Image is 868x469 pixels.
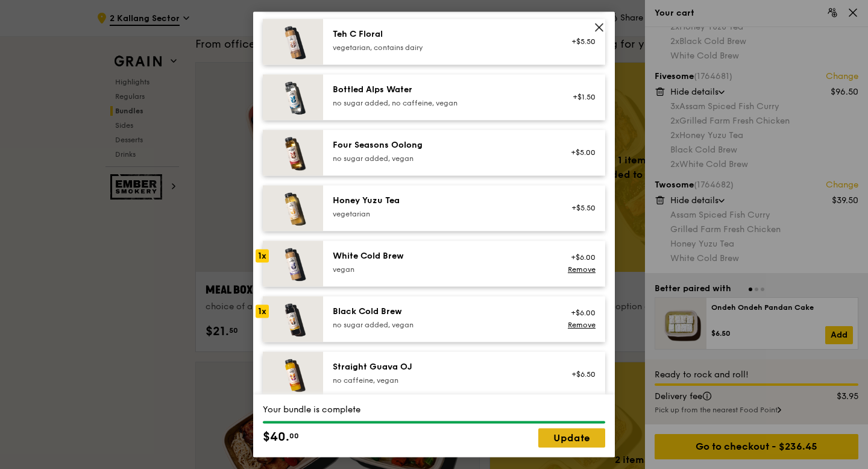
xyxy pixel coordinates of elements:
div: 1x [256,249,269,262]
div: +$5.00 [564,148,596,157]
img: daily_normal_HORZ-black-cold-brew.jpg [263,296,323,342]
div: no sugar added, vegan [333,320,549,330]
div: +$5.50 [564,203,596,213]
span: $40. [263,429,289,447]
img: daily_normal_honey-yuzu-tea.jpg [263,185,323,231]
div: Black Cold Brew [333,306,549,318]
div: Four Seasons Oolong [333,139,549,151]
span: 00 [289,432,299,441]
img: daily_normal_HORZ-teh-c-floral.jpg [263,19,323,65]
img: daily_normal_HORZ-white-cold-brew.jpg [263,241,323,286]
div: Honey Yuzu Tea [333,195,549,207]
div: Teh C Floral [333,28,549,40]
div: vegan [333,265,549,274]
a: Remove [568,265,596,274]
div: +$6.50 [564,370,596,379]
img: daily_normal_HORZ-straight-guava-OJ.jpg [263,351,323,397]
a: Remove [568,321,596,329]
div: no sugar added, no caffeine, vegan [333,98,549,108]
a: Update [538,429,605,448]
div: +$6.00 [564,253,596,262]
div: +$5.50 [564,37,596,46]
div: +$1.50 [564,92,596,102]
div: Straight Guava OJ [333,361,549,373]
div: White Cold Brew [333,250,549,262]
div: Bottled Alps Water [333,84,549,96]
div: no sugar added, vegan [333,154,549,163]
div: vegetarian [333,209,549,219]
div: no caffeine, vegan [333,376,549,385]
img: daily_normal_HORZ-four-seasons-oolong.jpg [263,130,323,175]
div: Your bundle is complete [263,404,605,417]
img: daily_normal_HORZ-bottled-alps-water.jpg [263,74,323,120]
div: 1x [256,304,269,318]
div: +$6.00 [564,308,596,318]
div: vegetarian, contains dairy [333,43,549,52]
